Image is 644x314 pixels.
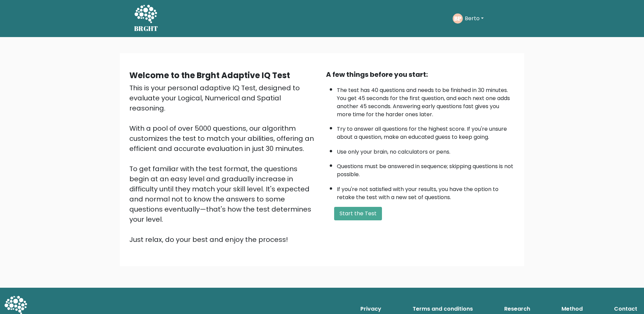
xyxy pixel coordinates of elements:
[463,14,486,23] button: Berto
[326,69,515,80] div: A few things before you start:
[134,3,158,34] a: BRGHT
[337,182,515,201] li: If you're not satisfied with your results, you have the option to retake the test with a new set ...
[129,83,318,245] div: This is your personal adaptive IQ Test, designed to evaluate your Logical, Numerical and Spatial ...
[129,70,290,81] b: Welcome to the Brght Adaptive IQ Test
[337,83,515,119] li: The test has 40 questions and needs to be finished in 30 minutes. You get 45 seconds for the firs...
[134,25,158,33] h5: BRGHT
[337,122,515,141] li: Try to answer all questions for the highest score. If you're unsure about a question, make an edu...
[337,145,515,156] li: Use only your brain, no calculators or pens.
[454,14,461,22] text: BP
[334,207,382,220] button: Start the Test
[337,159,515,179] li: Questions must be answered in sequence; skipping questions is not possible.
